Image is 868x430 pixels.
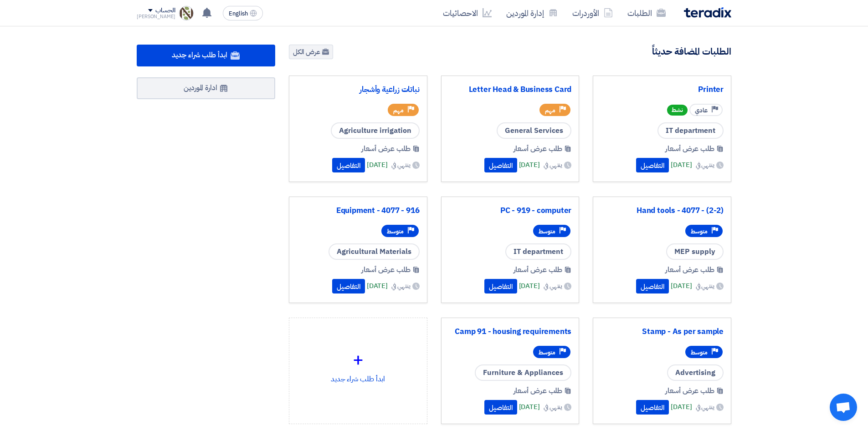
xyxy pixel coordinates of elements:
span: متوسط [539,348,555,357]
span: ينتهي في [696,281,714,291]
span: ينتهي في [391,281,410,291]
span: [DATE] [367,160,388,170]
span: طلب عرض أسعار [665,143,714,154]
a: ادارة الموردين [137,77,275,99]
span: طلب عرض أسعار [665,385,714,396]
span: MEP supply [666,243,724,260]
span: طلب عرض أسعار [361,143,411,154]
h4: الطلبات المضافة حديثاً [652,46,731,57]
span: ينتهي في [696,402,714,412]
div: Open chat [830,394,857,421]
span: [DATE] [519,402,540,412]
span: Furniture & Appliances [475,364,571,381]
span: متوسط [539,227,555,236]
span: [DATE] [671,402,692,412]
button: التفاصيل [636,158,669,172]
button: التفاصيل [484,158,517,172]
span: IT department [505,243,571,260]
a: PC - 919 - computer [449,206,572,215]
span: [DATE] [519,160,540,170]
span: متوسط [387,227,404,236]
span: ينتهي في [391,160,410,170]
span: متوسط [691,227,708,236]
a: الأوردرات [565,2,620,24]
span: General Services [497,122,571,139]
button: التفاصيل [332,279,365,293]
span: Advertising [667,364,724,381]
span: مهم [393,106,404,115]
button: التفاصيل [332,158,365,172]
div: + [297,346,420,374]
span: طلب عرض أسعار [665,264,714,275]
span: طلب عرض أسعار [361,264,411,275]
a: الاحصائيات [436,2,499,24]
span: ابدأ طلب شراء جديد [172,50,227,61]
button: التفاصيل [636,400,669,415]
span: متوسط [691,348,708,357]
div: [PERSON_NAME] [137,14,175,19]
span: [DATE] [367,281,388,291]
span: IT department [657,122,724,139]
button: التفاصيل [636,279,669,293]
a: Stamp - As per sample [601,327,724,336]
img: Teradix logo [684,7,731,18]
span: ينتهي في [544,402,562,412]
span: [DATE] [519,281,540,291]
a: عرض الكل [289,45,333,59]
button: English [223,6,263,20]
span: طلب عرض أسعار [514,143,563,154]
a: Printer [601,85,724,94]
div: ابدأ طلب شراء جديد [297,325,420,405]
div: الحساب [155,7,175,15]
a: Hand tools - 4077 - (2-2) [601,206,724,215]
span: Agricultural Materials [329,243,420,260]
span: ينتهي في [544,281,562,291]
span: مهم [545,106,555,115]
span: طلب عرض أسعار [514,385,563,396]
a: Letter Head & Business Card [449,85,572,94]
span: ينتهي في [696,160,714,170]
span: طلب عرض أسعار [514,264,563,275]
a: Camp 91 - housing requirements [449,327,572,336]
span: [DATE] [671,281,692,291]
button: التفاصيل [484,279,517,293]
a: Equipment - 4077 - 916 [297,206,420,215]
span: نشط [667,105,688,116]
button: التفاصيل [484,400,517,415]
span: ينتهي في [544,160,562,170]
span: [DATE] [671,160,692,170]
a: نباتات زراعية وأشجار [297,85,420,94]
a: إدارة الموردين [499,2,565,24]
img: Screenshot___1756930143446.png [179,6,194,20]
span: عادي [695,106,708,115]
span: English [229,10,248,17]
a: الطلبات [620,2,673,24]
span: Agriculture irrigation [331,122,420,139]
